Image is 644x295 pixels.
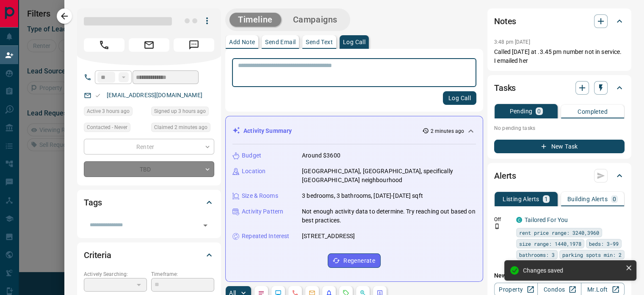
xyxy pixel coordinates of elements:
div: Activity Summary2 minutes ago [232,123,476,139]
p: Listing Alerts [503,196,539,202]
svg: Email Valid [95,93,101,98]
p: Timeframe: [151,270,214,278]
a: Tailored For You [525,216,568,223]
span: Claimed 2 minutes ago [154,123,207,132]
div: Notes [494,11,625,31]
p: Off [494,216,511,223]
div: TBD [84,161,214,177]
span: beds: 3-99 [589,239,619,248]
p: Log Call [343,39,365,45]
span: Contacted - Never [87,123,127,132]
p: 3 bedrooms, 3 bathrooms, [DATE]-[DATE] sqft [302,191,423,200]
div: Alerts [494,166,625,186]
p: Size & Rooms [242,191,278,200]
p: Called [DATE] at .3.45 pm number not in service. I emailed her [494,48,625,65]
p: [STREET_ADDRESS] [302,232,355,241]
a: [EMAIL_ADDRESS][DOMAIN_NAME] [107,92,202,98]
h2: Notes [494,14,516,28]
p: Activity Pattern [242,207,283,216]
div: Fri Aug 15 2025 [84,107,147,118]
div: Criteria [84,245,214,265]
button: Timeline [229,13,281,27]
button: Open [199,219,211,231]
button: Regenerate [328,253,381,268]
span: size range: 1440,1978 [519,239,581,248]
h2: Alerts [494,169,516,183]
h2: Tags [84,196,102,209]
p: Send Text [306,39,333,45]
span: Active 3 hours ago [87,107,130,115]
div: condos.ca [516,217,522,223]
p: Completed [578,109,608,115]
p: Location [242,167,265,176]
button: New Task [494,140,625,153]
h2: Tasks [494,81,516,95]
p: [GEOGRAPHIC_DATA], [GEOGRAPHIC_DATA], specifically [GEOGRAPHIC_DATA] neighbourhood [302,167,476,185]
p: No pending tasks [494,122,625,135]
span: Call [84,38,124,52]
p: Actively Searching: [84,270,147,278]
button: Log Call [443,91,476,105]
p: 3:48 pm [DATE] [494,39,530,45]
div: Changes saved [523,267,622,274]
span: bathrooms: 3 [519,250,555,259]
p: Budget [242,151,261,160]
h2: Criteria [84,248,111,262]
p: New Alert: [494,271,625,280]
p: 2 minutes ago [431,127,464,135]
p: Repeated Interest [242,232,289,241]
p: Activity Summary [243,126,292,135]
p: Send Email [265,39,296,45]
div: Renter [84,139,214,155]
span: Email [129,38,169,52]
div: Tags [84,192,214,213]
p: Around $3600 [302,151,340,160]
p: 0 [537,108,541,114]
p: 1 [544,196,548,202]
div: Fri Aug 15 2025 [151,107,214,118]
p: Add Note [229,39,255,45]
div: Tasks [494,78,625,98]
span: parking spots min: 2 [562,250,622,259]
span: rent price range: 3240,3960 [519,228,599,237]
p: Not enough activity data to determine. Try reaching out based on best practices. [302,207,476,225]
div: Fri Aug 15 2025 [151,123,214,135]
p: Building Alerts [567,196,608,202]
svg: Push Notification Only [494,223,500,229]
span: Signed up 3 hours ago [154,107,206,115]
p: 0 [613,196,616,202]
p: Pending [509,108,532,114]
span: Message [174,38,214,52]
button: Campaigns [285,13,346,27]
